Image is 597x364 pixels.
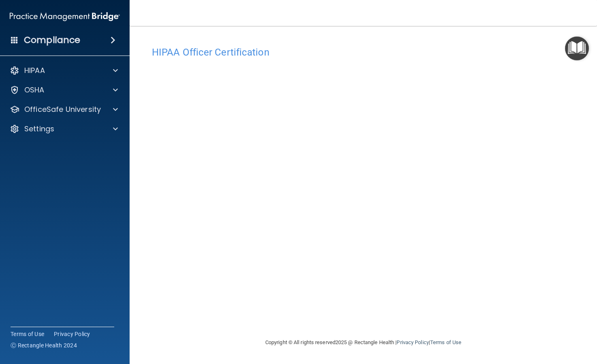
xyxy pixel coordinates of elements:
h4: HIPAA Officer Certification [152,47,575,58]
p: OSHA [24,85,45,95]
p: HIPAA [24,66,45,75]
p: OfficeSafe University [24,105,101,114]
a: Terms of Use [11,330,44,338]
span: Ⓒ Rectangle Health 2024 [11,341,77,349]
button: Open Resource Center [565,36,589,60]
a: Privacy Policy [54,330,90,338]
a: Settings [10,124,118,134]
a: Terms of Use [430,339,461,345]
h4: Compliance [24,34,80,46]
a: HIPAA [10,66,118,75]
a: OfficeSafe University [10,105,118,114]
img: PMB logo [10,9,120,25]
a: OSHA [10,85,118,95]
iframe: hipaa-training [152,62,575,325]
p: Settings [24,124,54,134]
div: Copyright © All rights reserved 2025 @ Rectangle Health | | [215,330,511,355]
a: Privacy Policy [397,339,429,345]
